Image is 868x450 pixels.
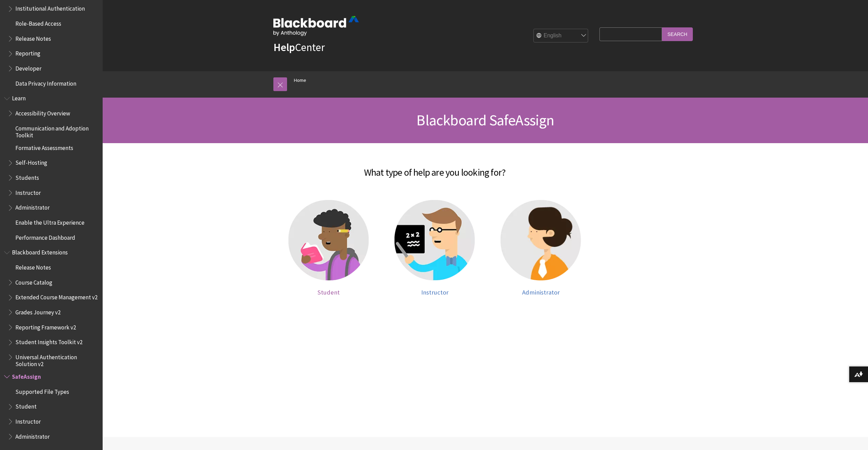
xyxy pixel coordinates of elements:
[273,16,359,36] img: Blackboard by Anthology
[15,337,82,346] span: Student Insights Toolkit v2
[15,416,41,425] span: Instructor
[273,40,295,54] strong: Help
[15,172,39,181] span: Students
[15,108,70,117] span: Accessibility Overview
[12,371,41,380] span: SafeAssign
[495,200,587,296] a: Administrator help Administrator
[522,288,560,296] span: Administrator
[15,202,50,211] span: Administrator
[15,322,76,331] span: Reporting Framework v2
[288,200,369,280] img: Student help
[4,371,99,442] nav: Book outline for Blackboard SafeAssign
[15,187,41,196] span: Instructor
[15,142,73,151] span: Formative Assessments
[416,111,554,129] span: Blackboard SafeAssign
[15,3,85,12] span: Institutional Authentication
[15,401,37,410] span: Student
[15,63,41,72] span: Developer
[15,123,98,139] span: Communication and Adoption Toolkit
[223,157,647,179] h2: What type of help are you looking for?
[15,307,61,316] span: Grades Journey v2
[15,78,76,87] span: Data Privacy Information
[15,232,75,241] span: Performance Dashboard
[12,247,68,256] span: Blackboard Extensions
[4,247,99,368] nav: Book outline for Blackboard Extensions
[15,217,85,226] span: Enable the Ultra Experience
[273,40,325,54] a: HelpCenter
[389,200,481,296] a: Instructor help Instructor
[283,200,375,296] a: Student help Student
[15,292,98,301] span: Extended Course Management v2
[15,157,47,166] span: Self-Hosting
[318,288,340,296] span: Student
[294,76,306,85] a: Home
[4,93,99,243] nav: Book outline for Blackboard Learn Help
[534,29,588,43] select: Site Language Selector
[15,431,50,440] span: Administrator
[501,200,581,280] img: Administrator help
[662,27,693,41] input: Search
[394,200,475,280] img: Instructor help
[15,277,52,286] span: Course Catalog
[12,93,26,102] span: Learn
[15,18,61,27] span: Role-Based Access
[15,33,51,42] span: Release Notes
[15,351,98,367] span: Universal Authentication Solution v2
[15,262,51,271] span: Release Notes
[421,288,449,296] span: Instructor
[15,386,69,395] span: Supported File Types
[15,48,40,57] span: Reporting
